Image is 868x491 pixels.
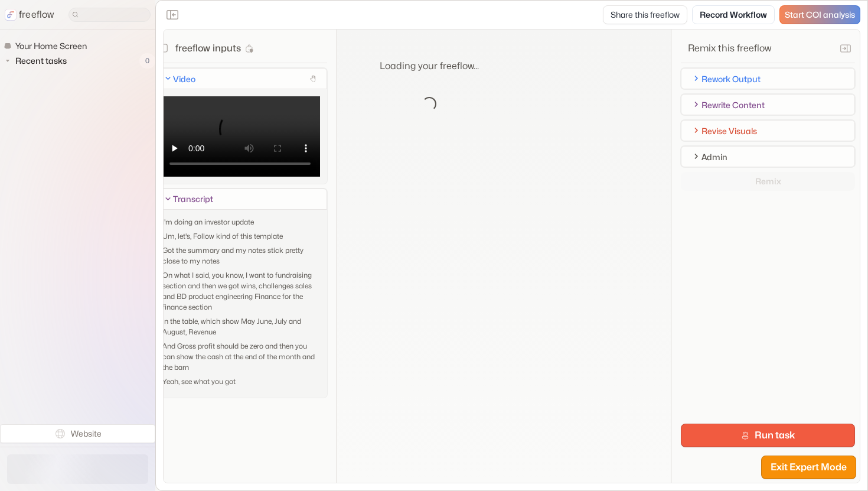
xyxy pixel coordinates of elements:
[681,172,855,191] button: Remix
[153,212,327,233] button: Transcript
[13,40,90,52] span: Your Home Screen
[19,8,54,22] p: freeflow
[701,99,765,111] div: Rewrite Content
[173,73,195,85] p: Video
[603,5,687,24] button: Share this freeflow
[681,41,771,56] p: Remix this freeflow
[681,120,855,141] button: Revise Visuals
[160,240,320,251] p: I'm doing an investor update
[153,233,327,421] div: Transcript
[701,125,757,137] div: Revise Visuals
[160,400,320,411] p: Yeah, see what you got
[153,89,327,207] div: Video
[701,151,727,163] div: Admin
[681,68,855,89] button: Rework Output
[13,55,70,67] span: Recent tasks
[785,10,855,20] span: Start COI analysis
[173,217,213,229] div: Transcript
[160,255,320,265] p: Um, let's, Follow kind of this template
[836,39,855,58] button: Close this sidebar
[692,5,775,24] a: Record Workflow
[681,94,855,115] button: Rewrite Content
[160,365,320,396] p: And Gross profit should be zero and then you can show the cash at the end of the month and the barn
[701,73,761,85] div: Rework Output
[4,39,92,53] a: Your Home Screen
[681,146,855,167] button: Admin
[160,340,320,361] p: in the table, which show May June, July and August, Revenue
[163,5,182,24] button: Close the sidebar
[4,54,71,68] button: Recent tasks
[153,68,327,89] button: Video
[5,8,54,22] a: freeflow
[160,294,320,336] p: On what I said, you know, I want to fundraising section and then we got wins, challenges sales an...
[779,5,860,24] a: Start COI analysis
[175,39,254,58] p: freeflow inputs
[160,269,320,290] p: Got the summary and my notes stick pretty close to my notes
[380,59,479,73] p: Loading your freeflow...
[139,53,155,69] span: 0
[681,424,855,447] button: Run task
[761,456,856,479] button: Exit Expert Mode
